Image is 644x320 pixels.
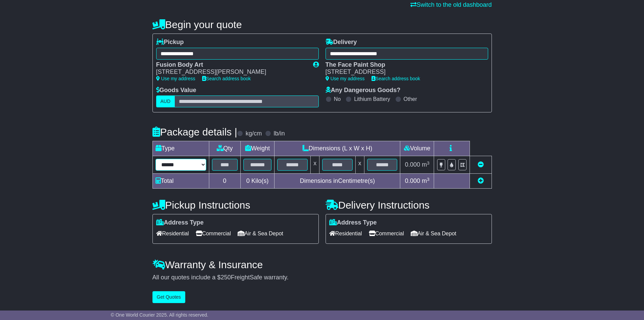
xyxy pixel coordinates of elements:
td: Qty [209,141,240,156]
h4: Warranty & Insurance [152,259,492,270]
span: 0.000 [405,177,420,184]
td: Type [152,141,209,156]
span: 0 [246,177,249,184]
span: m [422,177,430,184]
label: Goods Value [156,87,196,94]
a: Switch to the old dashboard [410,1,492,8]
a: Use my address [156,76,195,81]
label: Address Type [329,219,377,227]
div: [STREET_ADDRESS] [326,68,481,76]
div: Fusion Body Art [156,61,306,69]
sup: 3 [427,177,430,182]
label: lb/in [273,130,285,137]
span: 250 [221,274,231,281]
label: AUD [156,95,175,107]
span: Air & Sea Depot [411,228,456,239]
h4: Pickup Instructions [152,199,319,211]
a: Search address book [372,76,420,81]
div: [STREET_ADDRESS][PERSON_NAME] [156,68,306,76]
span: 0.000 [405,161,420,168]
label: kg/cm [245,130,262,137]
td: Dimensions (L x W x H) [275,141,400,156]
label: Delivery [326,39,357,46]
span: © One World Courier 2025. All rights reserved. [111,312,209,318]
sup: 3 [427,161,430,166]
a: Search address book [202,76,251,81]
td: Weight [240,141,275,156]
h4: Package details | [152,126,237,137]
td: Dimensions in Centimetre(s) [275,174,400,189]
label: Pickup [156,39,184,46]
a: Remove this item [478,161,484,168]
td: Total [152,174,209,189]
a: Use my address [326,76,365,81]
span: m [422,161,430,168]
h4: Delivery Instructions [326,199,492,211]
td: Volume [400,141,434,156]
label: No [334,96,341,102]
td: x [311,156,319,174]
label: Any Dangerous Goods? [326,87,401,94]
span: Residential [329,228,362,239]
div: The Face Paint Shop [326,61,481,69]
a: Add new item [478,177,484,184]
button: Get Quotes [152,291,186,303]
td: 0 [209,174,240,189]
td: x [355,156,364,174]
td: Kilo(s) [240,174,275,189]
div: All our quotes include a $ FreightSafe warranty. [152,274,492,281]
span: Commercial [196,228,231,239]
label: Other [404,96,417,102]
label: Lithium Battery [354,96,390,102]
span: Residential [156,228,189,239]
label: Address Type [156,219,204,227]
span: Commercial [369,228,404,239]
span: Air & Sea Depot [238,228,283,239]
h4: Begin your quote [152,19,492,30]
